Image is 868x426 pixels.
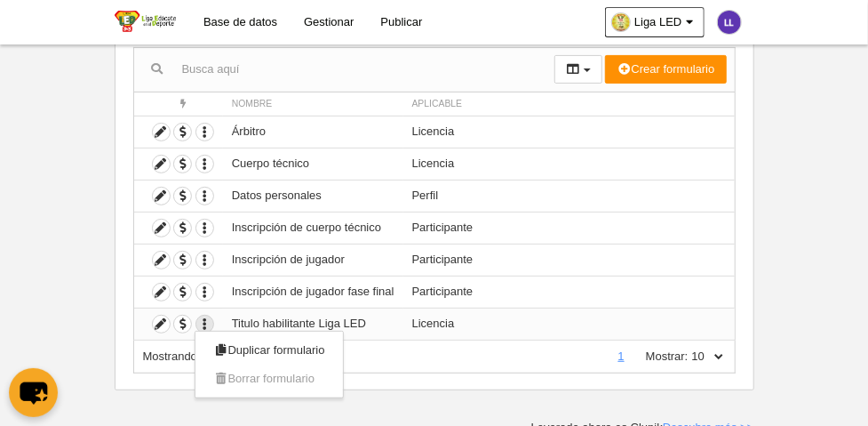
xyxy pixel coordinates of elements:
[605,55,726,84] button: Crear formulario
[403,116,735,148] td: Licencia
[9,368,58,417] button: chat-button
[223,148,403,180] td: Cuerpo técnico
[134,56,554,83] input: Busca aquí
[223,276,403,308] td: Inscripción de jugador fase final
[628,349,689,365] label: Mostrar:
[143,350,274,363] span: Mostrando del 1 al 7 de 7
[403,148,735,180] td: Licencia
[403,276,735,308] td: Participante
[615,350,628,363] a: 1
[223,180,403,212] td: Datos personales
[232,99,273,109] span: Nombre
[223,244,403,276] td: Inscripción de jugador
[223,308,403,340] td: Titulo habilitante Liga LED
[213,343,324,357] span: Duplicar formulario
[115,11,176,32] img: Liga LED
[403,180,735,212] td: Perfil
[612,13,630,31] img: Oa3ElrZntIAI.30x30.jpg
[403,308,735,340] td: Licencia
[195,336,342,365] a: Duplicar formulario
[605,7,704,37] a: Liga LED
[213,372,315,385] span: Borrar formulario
[412,99,463,109] span: Aplicable
[718,11,741,34] img: c2l6ZT0zMHgzMCZmcz05JnRleHQ9TEwmYmc9NWUzNWIx.png
[403,244,735,276] td: Participante
[223,212,403,244] td: Inscripción de cuerpo técnico
[195,365,342,393] span: No puedes borrar este formulario porque se está utilizando
[634,13,681,31] span: Liga LED
[403,212,735,244] td: Participante
[223,116,403,148] td: Árbitro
